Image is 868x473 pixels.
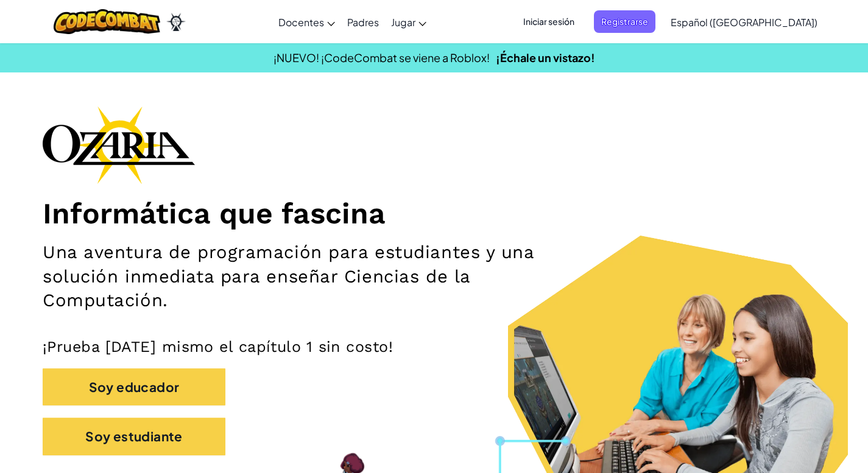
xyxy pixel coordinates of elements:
a: ¡Échale un vistazo! [496,51,595,65]
button: Iniciar sesión [516,10,582,33]
a: Padres [341,5,385,38]
h1: Informática que fascina [43,196,825,231]
img: Ozaria branding logo [43,106,195,184]
button: Soy estudiante [43,418,225,455]
button: Registrarse [594,10,655,33]
h2: Una aventura de programación para estudiantes y una solución inmediata para enseñar Ciencias de l... [43,240,567,313]
a: Jugar [385,5,432,38]
p: ¡Prueba [DATE] mismo el capítulo 1 sin costo! [43,337,825,356]
a: Español ([GEOGRAPHIC_DATA]) [665,5,824,38]
img: CodeCombat logo [54,9,160,34]
img: Ozaria [166,13,186,31]
span: ¡NUEVO! ¡CodeCombat se viene a Roblox! [273,51,490,65]
button: Soy educador [43,368,225,405]
a: Docentes [272,5,341,38]
span: Español ([GEOGRAPHIC_DATA]) [671,16,817,29]
span: Docentes [278,16,324,29]
span: Jugar [391,16,415,29]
